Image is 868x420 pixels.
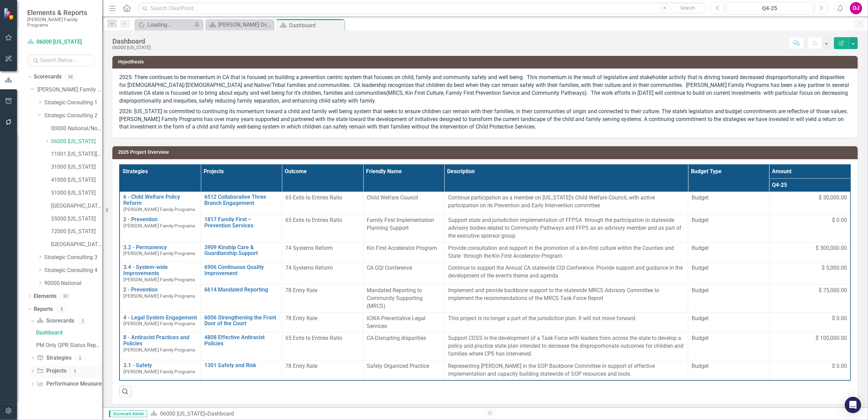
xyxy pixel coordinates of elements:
[688,262,770,285] td: Double-Click to Edit
[819,194,847,202] span: $ 30,000.00
[201,192,282,214] td: Double-Click to Edit Right Click for Context Menu
[37,354,71,362] a: Strategies
[286,217,343,223] span: 65 Exits to Entries Ratio
[120,192,201,214] td: Double-Click to Edit Right Click for Context Menu
[204,194,279,206] a: 6512 Collaborative Three Branch Engagement
[123,369,195,374] span: [PERSON_NAME] Family Programs
[123,347,195,352] span: [PERSON_NAME] Family Programs
[363,262,445,285] td: Double-Click to Edit
[286,245,333,251] span: 74 Systems Reform
[123,362,197,369] a: 3.1 - Safety
[282,332,363,360] td: Double-Click to Edit
[3,7,16,20] img: ClearPoint Strategy
[51,150,102,158] a: 11001 [US_STATE][GEOGRAPHIC_DATA]
[204,244,279,256] a: 3909 Kinship Care & Guardianship Support
[204,216,279,228] a: 1817 Family First – Prevention Services
[769,312,851,332] td: Double-Click to Edit
[448,264,685,280] p: Continue to support the Annual CA statewide CQI Conference. Provide support and guidance in the d...
[448,216,685,240] p: Support state and jurisdiction implementation of FFPSA through the participation in statewide adv...
[692,334,766,342] span: Budget
[123,315,197,321] a: 4 - Legal System Engagement
[34,292,57,300] a: Elements
[44,99,102,107] a: Strategic Consulting 1
[363,360,445,380] td: Double-Click to Edit
[282,242,363,262] td: Double-Click to Edit
[27,38,95,46] a: 06000 [US_STATE]
[367,245,437,251] span: Kin First Accelerator Program
[769,285,851,313] td: Double-Click to Edit
[36,330,102,336] div: Dashboard
[44,112,102,120] a: Strategic Consulting 2
[448,334,685,358] p: Support CDSS in the development of a Task Force with leaders from across the state to develop a p...
[282,285,363,313] td: Double-Click to Edit
[147,20,192,29] div: Loading...
[289,21,343,30] div: Dashboard
[123,293,195,299] span: [PERSON_NAME] Family Programs
[123,223,195,228] span: [PERSON_NAME] Family Programs
[692,315,766,322] span: Budget
[120,312,201,332] td: Double-Click to Edit Right Click for Context Menu
[444,242,688,262] td: Double-Click to Edit
[286,363,318,369] span: 78 Entry Rate
[367,287,423,309] span: Mandated Reporting to Community Supporting (MRCS)
[138,2,707,14] input: Search ClearPoint...
[204,315,279,327] a: 6006 Strengthening the Front Door of the Court
[120,214,201,242] td: Double-Click to Edit Right Click for Context Menu
[34,73,62,81] a: Scorecards
[201,242,282,262] td: Double-Click to Edit Right Click for Context Menu
[120,242,201,262] td: Double-Click to Edit Right Click for Context Menu
[37,86,102,94] a: [PERSON_NAME] Family Programs
[832,315,847,322] span: $ 0.00
[282,262,363,285] td: Double-Click to Edit
[692,216,766,224] span: Budget
[363,332,445,360] td: Double-Click to Edit
[120,285,201,313] td: Double-Click to Edit Right Click for Context Menu
[671,3,705,13] button: Search
[286,265,333,271] span: 74 Systems Reform
[44,254,102,261] a: Strategic Consulting 3
[119,106,851,131] p: 2026: [US_STATE] is committed to continuing its momentum toward a child and family well being sys...
[286,194,343,201] span: 65 Exits to Entries Ratio
[201,214,282,242] td: Double-Click to Edit Right Click for Context Menu
[367,363,429,369] span: Safety Organized Practice
[118,150,854,155] h3: 2025 Project Overview
[363,312,445,332] td: Double-Click to Edit
[769,192,851,214] td: Double-Click to Edit
[207,20,272,29] a: [PERSON_NAME] Overview
[769,262,851,285] td: Double-Click to Edit
[688,214,770,242] td: Double-Click to Edit
[367,315,425,329] span: ICWA Preventative Legal Services
[120,360,201,380] td: Double-Click to Edit Right Click for Context Menu
[444,214,688,242] td: Double-Click to Edit
[286,287,318,294] span: 78 Entry Rate
[201,360,282,380] td: Double-Click to Edit Right Click for Context Menu
[363,192,445,214] td: Double-Click to Edit
[282,360,363,380] td: Double-Click to Edit
[201,285,282,313] td: Double-Click to Edit Right Click for Context Menu
[34,305,53,313] a: Reports
[27,9,95,17] span: Elements & Reports
[282,192,363,214] td: Double-Click to Edit
[363,242,445,262] td: Double-Click to Edit
[448,315,685,322] p: This project is no longer a part of the jurisdiction plan. It will not move forward.
[27,54,95,66] input: Search Below...
[51,125,102,133] a: 00000 National/No Jurisdiction (SC2)
[816,244,847,252] span: $ 300,000.00
[204,264,279,276] a: 6906 Continuous Quality Improvement
[51,163,102,171] a: 31000 [US_STATE]
[51,189,102,197] a: 51000 [US_STATE]
[832,362,847,370] span: $ 0.00
[51,215,102,223] a: 55000 [US_STATE]
[363,285,445,313] td: Double-Click to Edit
[51,228,102,236] a: 72000 [US_STATE]
[363,214,445,242] td: Double-Click to Edit
[109,410,147,417] span: Scorecard Admin
[123,277,195,282] span: [PERSON_NAME] Family Programs
[78,318,89,324] div: 2
[37,317,74,325] a: Scorecards
[692,244,766,252] span: Budget
[845,397,861,413] div: Open Intercom Messenger
[688,360,770,380] td: Double-Click to Edit
[120,332,201,360] td: Double-Click to Edit Right Click for Context Menu
[123,334,197,346] a: 8 - Antiracist Practices and Policies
